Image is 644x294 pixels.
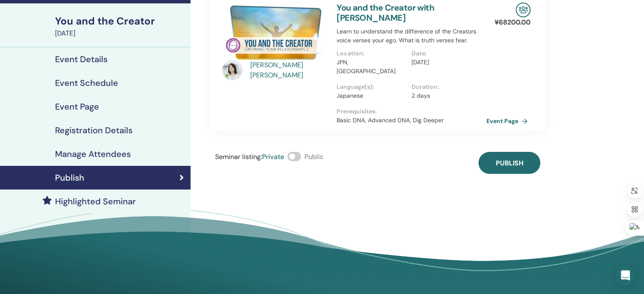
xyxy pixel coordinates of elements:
span: Publish [496,159,523,168]
p: Date : [412,49,481,58]
p: Location : [337,49,406,58]
p: Prerequisites : [337,107,486,116]
h4: Manage Attendees [55,149,131,159]
p: ¥ 68200.00 [495,17,531,27]
h4: Event Details [55,54,108,64]
img: You and the Creator [222,3,326,63]
a: Event Page [486,115,531,127]
img: In-Person Seminar [516,3,531,17]
span: Seminar listing : [215,152,262,161]
a: You and the Creator[DATE] [50,14,191,38]
h4: Event Page [55,102,99,112]
p: [DATE] [412,58,481,67]
button: Publish [478,152,540,174]
span: Public [304,152,323,161]
p: 2 days [412,91,481,100]
h4: Event Schedule [55,78,118,88]
p: JPN, [GEOGRAPHIC_DATA] [337,58,406,76]
p: Language(s) : [337,82,406,91]
h4: Highlighted Seminar [55,196,136,206]
a: [PERSON_NAME] [PERSON_NAME] [250,60,329,80]
img: default.jpg [222,60,243,80]
p: Japanese [337,91,406,100]
p: Duration : [412,82,481,91]
div: Open Intercom Messenger [615,265,636,286]
div: [DATE] [55,28,185,38]
span: Private [262,152,284,161]
p: Basic DNA, Advanced DNA, Dig Deeper [337,116,486,125]
h4: Registration Details [55,125,133,135]
p: Learn to understand the difference of the Creators voice verses your ego. What is truth verses fear. [337,27,486,45]
a: You and the Creator with [PERSON_NAME] [337,2,434,23]
h4: Publish [55,173,84,183]
div: You and the Creator [55,14,185,28]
